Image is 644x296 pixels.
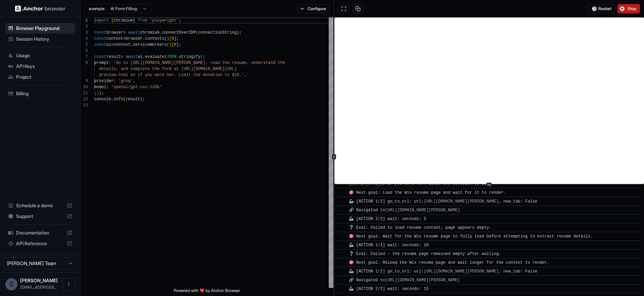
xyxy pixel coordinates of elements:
[385,208,460,213] a: [URL][DOMAIN_NAME][PERSON_NAME]
[338,4,350,13] button: Open in full screen
[174,288,240,296] span: Powered with ❤️ by Anchor Browser
[424,269,498,274] a: [URL][DOMAIN_NAME][PERSON_NAME]
[102,91,104,96] span: ;
[123,30,125,35] span: =
[63,278,75,290] button: Open menu
[118,79,133,83] span: 'groq'
[349,217,426,221] span: 🦾 [ACTION 2/2] wait: seconds: 5
[297,4,330,13] button: Configure
[80,42,88,48] div: 5
[5,61,75,72] div: API Keys
[159,30,162,35] span: .
[133,18,135,23] span: }
[89,6,105,11] span: example:
[340,277,344,284] span: ​
[5,200,75,211] div: Schedule a demo
[94,36,106,41] span: const
[340,198,344,205] span: ​
[5,238,75,249] div: API Reference
[5,211,75,222] div: Support
[80,102,88,108] div: 13
[126,54,138,59] span: await
[145,54,164,59] span: evaluate
[167,36,169,41] span: )
[140,97,143,102] span: )
[5,23,75,34] div: Browser Playground
[203,54,205,59] span: {
[106,54,121,59] span: result
[94,97,111,102] span: console
[5,278,17,290] div: S
[349,252,501,256] span: ❔ Eval: Failed – the resume page remained empty after waiting.
[143,54,145,59] span: .
[80,84,88,90] div: 10
[598,6,611,11] span: Restart
[201,54,203,59] span: (
[140,30,160,35] span: chromium
[340,259,344,266] span: ​
[16,202,64,209] span: Schedule a demo
[176,42,179,47] span: ]
[340,224,344,231] span: ​
[20,285,57,290] span: sawischa@gmail.com
[114,42,130,47] span: context
[340,216,344,222] span: ​
[349,234,593,239] span: 🎯 Next goal: Wait for the Wix resume page to fully load before attempting to extract resume details.
[80,54,88,60] div: 7
[349,190,506,195] span: 🎯 Next goal: Load the Wix resume page and wait for it to render.
[174,36,176,41] span: ]
[145,36,164,41] span: contexts
[114,18,133,23] span: chromium
[215,61,285,65] span: ad the resume, understand the
[80,24,88,30] div: 2
[349,269,537,274] span: 🦾 [ACTION 1/2] go_to_url: url: , new_tab: False
[80,96,88,102] div: 12
[80,36,88,42] div: 4
[15,5,65,12] img: Anchor Logo
[5,227,75,238] div: Documentation
[167,54,176,59] span: JSON
[176,54,179,59] span: .
[340,268,344,275] span: ​
[196,30,198,35] span: (
[94,91,97,96] span: }
[94,42,106,47] span: const
[340,286,344,292] span: ​
[587,4,615,13] button: Restart
[106,36,123,41] span: context
[133,79,135,83] span: ,
[111,18,113,23] span: {
[179,18,181,23] span: ;
[97,91,99,96] span: )
[114,79,116,83] span: :
[340,242,344,249] span: ​
[99,91,101,96] span: )
[5,34,75,44] div: Session History
[237,30,239,35] span: )
[340,207,344,214] span: ​
[106,30,123,35] span: browser
[143,36,145,41] span: .
[16,25,72,32] span: Browser Playground
[111,97,113,102] span: .
[349,278,463,283] span: 🔗 Navigated to
[130,42,133,47] span: .
[111,42,113,47] span: =
[164,36,167,41] span: (
[109,61,111,65] span: :
[176,36,179,41] span: ;
[20,277,58,283] span: Sammy
[80,90,88,96] div: 11
[340,251,344,257] span: ​
[80,17,88,24] div: 1
[94,30,106,35] span: const
[349,287,429,291] span: 🦾 [ACTION 2/2] wait: seconds: 15
[349,225,491,230] span: ❔ Eval: Failed to load resume content; page appears empty.
[349,243,429,248] span: 🦾 [ACTION 1/1] wait: seconds: 10
[167,42,169,47] span: (
[150,18,179,23] span: 'playwright'
[16,52,72,59] span: Usage
[138,54,143,59] span: ai
[349,199,537,204] span: 🦾 [ACTION 1/2] go_to_url: url: , new_tab: False
[349,260,549,265] span: 🎯 Next goal: Reload the Wix resume page and wait longer for the content to render.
